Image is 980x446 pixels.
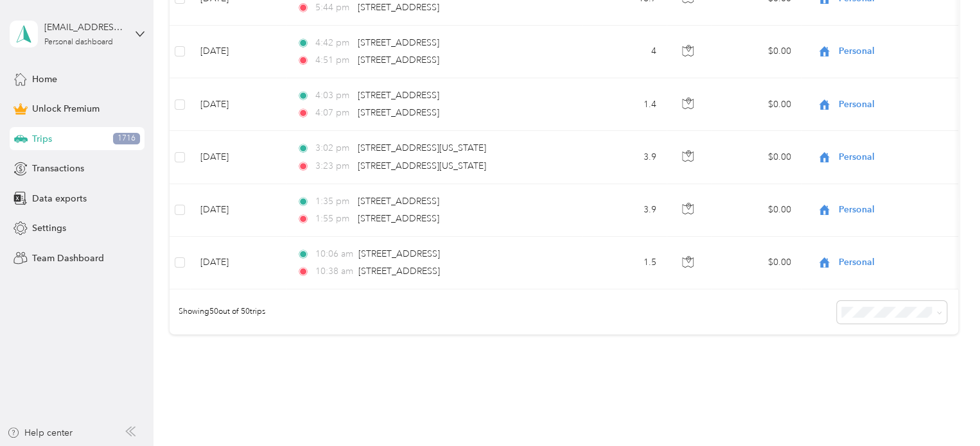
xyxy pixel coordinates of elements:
[712,131,801,184] td: $0.00
[839,203,956,217] span: Personal
[315,53,351,67] span: 4:51 pm
[908,374,980,446] iframe: Everlance-gr Chat Button Frame
[358,107,439,118] span: [STREET_ADDRESS]
[32,132,52,146] span: Trips
[582,184,667,237] td: 3.9
[712,78,801,131] td: $0.00
[315,212,351,226] span: 1:55 pm
[839,44,956,58] span: Personal
[358,213,439,224] span: [STREET_ADDRESS]
[190,237,286,289] td: [DATE]
[358,37,439,48] span: [STREET_ADDRESS]
[315,264,353,279] span: 10:38 am
[712,26,801,78] td: $0.00
[315,36,351,50] span: 4:42 pm
[839,98,956,112] span: Personal
[315,106,351,120] span: 4:07 pm
[358,2,439,13] span: [STREET_ADDRESS]
[32,162,84,175] span: Transactions
[32,252,104,265] span: Team Dashboard
[315,141,351,155] span: 3:02 pm
[582,131,667,184] td: 3.9
[358,196,439,207] span: [STREET_ADDRESS]
[315,194,351,209] span: 1:35 pm
[32,221,66,235] span: Settings
[839,150,956,164] span: Personal
[190,184,286,237] td: [DATE]
[839,255,956,270] span: Personal
[32,192,87,205] span: Data exports
[315,89,351,103] span: 4:03 pm
[358,160,486,171] span: [STREET_ADDRESS][US_STATE]
[582,26,667,78] td: 4
[712,237,801,289] td: $0.00
[358,248,440,259] span: [STREET_ADDRESS]
[113,133,140,144] span: 1716
[315,247,353,261] span: 10:06 am
[190,26,286,78] td: [DATE]
[712,184,801,237] td: $0.00
[582,237,667,289] td: 1.5
[358,90,439,101] span: [STREET_ADDRESS]
[32,102,100,116] span: Unlock Premium
[7,426,73,440] button: Help center
[44,21,125,34] div: [EMAIL_ADDRESS][DOMAIN_NAME]
[582,78,667,131] td: 1.4
[32,73,57,86] span: Home
[44,39,113,46] div: Personal dashboard
[358,142,486,153] span: [STREET_ADDRESS][US_STATE]
[315,1,351,15] span: 5:44 pm
[170,306,265,318] span: Showing 50 out of 50 trips
[358,55,439,65] span: [STREET_ADDRESS]
[315,159,351,173] span: 3:23 pm
[358,266,440,277] span: [STREET_ADDRESS]
[190,78,286,131] td: [DATE]
[190,131,286,184] td: [DATE]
